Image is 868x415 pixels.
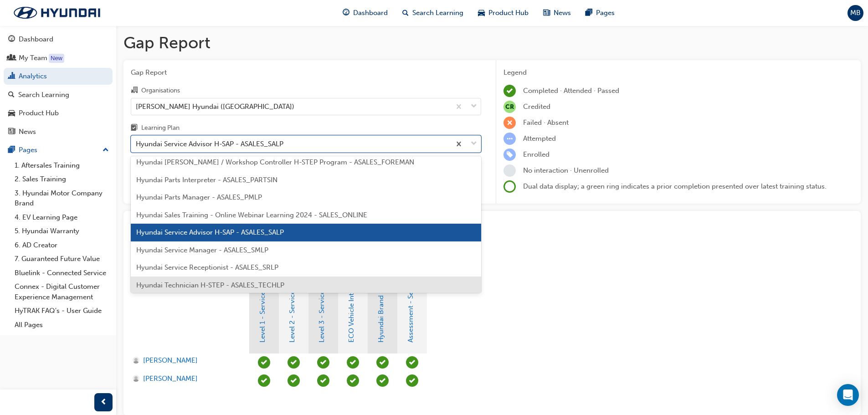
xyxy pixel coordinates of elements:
[136,193,262,201] span: Hyundai Parts Manager - ASALES_PMLP
[100,397,107,408] span: prev-icon
[4,142,113,159] button: Pages
[258,374,270,387] span: learningRecordVerb_ATTEND-icon
[19,127,36,137] div: News
[8,146,15,154] span: pages-icon
[136,281,284,289] span: Hyundai Technician H-STEP - ASALES_TECHLP
[4,123,113,140] a: News
[11,172,113,186] a: 2. Sales Training
[402,7,409,19] span: search-icon
[406,374,418,387] span: learningRecordVerb_PASS-icon
[523,118,569,127] span: Failed · Absent
[317,374,329,387] span: learningRecordVerb_ATTEND-icon
[847,5,863,21] button: MB
[376,374,389,387] span: learningRecordVerb_COMPLETE-icon
[11,280,113,304] a: Connex - Digital Customer Experience Management
[131,67,481,78] span: Gap Report
[4,105,113,122] a: Product Hub
[143,355,198,366] span: [PERSON_NAME]
[523,102,550,111] span: Credited
[478,7,485,19] span: car-icon
[11,224,113,238] a: 5. Hyundai Warranty
[288,356,300,369] span: learningRecordVerb_ATTEND-icon
[335,4,395,22] a: guage-iconDashboard
[4,68,113,85] a: Analytics
[11,186,113,210] a: 3. Hyundai Motor Company Brand
[471,101,477,113] span: down-icon
[19,145,37,155] div: Pages
[471,138,477,150] span: down-icon
[406,356,418,369] span: learningRecordVerb_PASS-icon
[850,8,861,18] span: MB
[141,86,180,95] div: Organisations
[503,117,516,129] span: learningRecordVerb_FAIL-icon
[523,182,827,190] span: Dual data display; a green ring indicates a prior completion presented over latest training status.
[347,356,359,369] span: learningRecordVerb_ATTEND-icon
[395,4,471,22] a: search-iconSearch Learning
[11,159,113,173] a: 1. Aftersales Training
[523,166,609,174] span: No interaction · Unenrolled
[503,164,516,177] span: learningRecordVerb_NONE-icon
[376,356,389,369] span: learningRecordVerb_PASS-icon
[133,355,241,366] a: [PERSON_NAME]
[18,90,69,100] div: Search Learning
[543,7,550,19] span: news-icon
[136,139,283,149] div: Hyundai Service Advisor H-SAP - ASALES_SALP
[317,356,329,369] span: learningRecordVerb_ATTEND-icon
[503,67,853,78] div: Legend
[131,124,138,133] span: learningplan-icon
[837,384,859,406] div: Open Intercom Messenger
[258,356,270,369] span: learningRecordVerb_ATTEND-icon
[136,211,367,219] span: Hyundai Sales Training - Online Webinar Learning 2024 - SALES_ONLINE
[8,91,15,99] span: search-icon
[471,4,536,22] a: car-iconProduct Hub
[523,150,550,159] span: Enrolled
[11,266,113,280] a: Bluelink - Connected Service
[554,8,571,18] span: News
[596,8,615,18] span: Pages
[523,134,556,143] span: Attempted
[4,50,113,67] a: My Team
[586,7,592,19] span: pages-icon
[503,101,516,113] span: null-icon
[11,318,113,332] a: All Pages
[136,263,278,272] span: Hyundai Service Receptionist - ASALES_SRLP
[503,133,516,145] span: learningRecordVerb_ATTEMPT-icon
[136,158,414,166] span: Hyundai [PERSON_NAME] / Workshop Controller H-STEP Program - ASALES_FOREMAN
[353,8,388,18] span: Dashboard
[523,87,619,95] span: Completed · Attended · Passed
[343,7,349,19] span: guage-icon
[503,85,516,97] span: learningRecordVerb_COMPLETE-icon
[49,54,64,63] div: Tooltip anchor
[143,374,198,384] span: [PERSON_NAME]
[136,101,294,112] div: [PERSON_NAME] Hyundai ([GEOGRAPHIC_DATA])
[19,108,59,118] div: Product Hub
[412,8,463,18] span: Search Learning
[4,87,113,103] a: Search Learning
[136,228,284,236] span: Hyundai Service Advisor H-SAP - ASALES_SALP
[8,128,15,136] span: news-icon
[4,31,113,48] a: Dashboard
[103,144,109,156] span: up-icon
[19,34,53,45] div: Dashboard
[131,87,138,95] span: organisation-icon
[488,8,529,18] span: Product Hub
[8,36,15,44] span: guage-icon
[8,72,15,81] span: chart-icon
[136,176,277,184] span: Hyundai Parts Interpreter - ASALES_PARTSIN
[11,210,113,225] a: 4. EV Learning Page
[347,374,359,387] span: learningRecordVerb_COMPLETE-icon
[8,54,15,62] span: people-icon
[4,29,113,142] button: DashboardMy TeamAnalyticsSearch LearningProduct HubNews
[11,238,113,252] a: 6. AD Creator
[536,4,578,22] a: news-iconNews
[5,3,109,22] img: Trak
[141,123,180,133] div: Learning Plan
[503,149,516,161] span: learningRecordVerb_ENROLL-icon
[11,252,113,266] a: 7. Guaranteed Future Value
[11,304,113,318] a: HyTRAK FAQ's - User Guide
[8,109,15,118] span: car-icon
[19,53,47,63] div: My Team
[133,374,241,384] a: [PERSON_NAME]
